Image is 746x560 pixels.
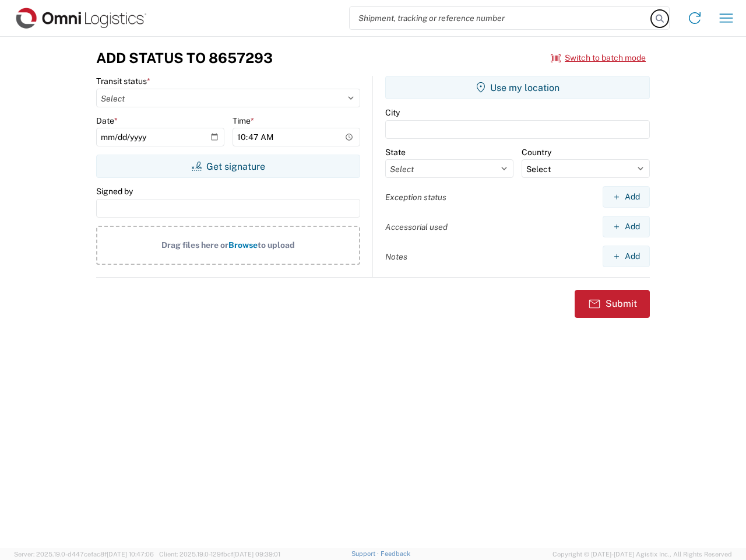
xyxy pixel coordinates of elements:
[575,290,650,318] button: Submit
[553,549,732,559] span: Copyright © [DATE]-[DATE] Agistix Inc., All Rights Reserved
[385,192,446,202] label: Exception status
[96,186,133,197] label: Signed by
[96,116,118,126] label: Date
[14,551,154,558] span: Server: 2025.19.0-d447cefac8f
[385,222,448,232] label: Accessorial used
[350,7,652,29] input: Shipment, tracking or reference number
[161,240,228,250] span: Drag files here or
[381,550,410,557] a: Feedback
[96,155,360,178] button: Get signature
[258,240,295,250] span: to upload
[233,116,254,126] label: Time
[603,246,650,267] button: Add
[551,48,646,68] button: Switch to batch mode
[522,147,551,157] label: Country
[385,107,400,118] label: City
[603,186,650,208] button: Add
[96,76,150,86] label: Transit status
[603,216,650,237] button: Add
[96,50,273,66] h3: Add Status to 8657293
[233,551,280,558] span: [DATE] 09:39:01
[228,240,258,250] span: Browse
[385,147,406,157] label: State
[385,251,407,262] label: Notes
[159,551,280,558] span: Client: 2025.19.0-129fbcf
[351,550,381,557] a: Support
[385,76,650,99] button: Use my location
[107,551,154,558] span: [DATE] 10:47:06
